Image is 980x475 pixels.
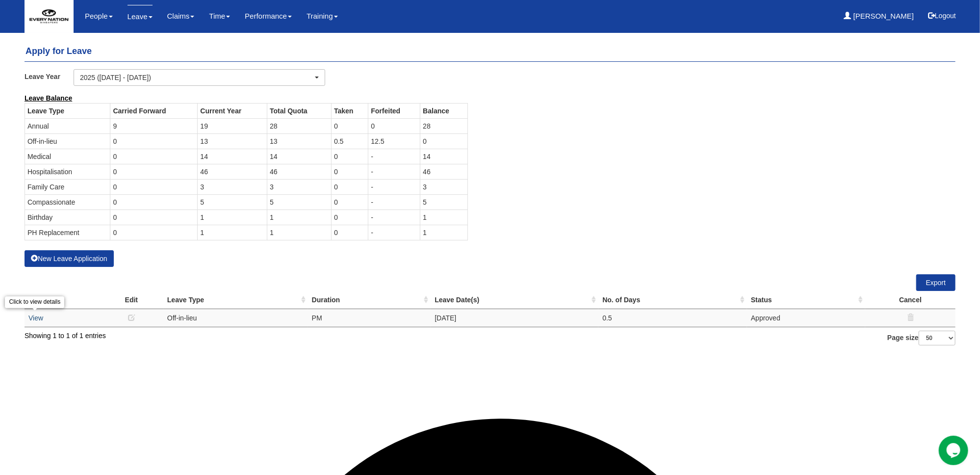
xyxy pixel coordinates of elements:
td: 1 [267,210,332,225]
a: [PERSON_NAME] [844,5,914,27]
button: New Leave Application [25,250,114,267]
button: 2025 ([DATE] - [DATE]) [74,69,325,86]
td: Medical [25,149,110,164]
td: 9 [110,118,198,133]
th: Forfeited [368,103,420,118]
td: - [368,164,420,179]
td: 1 [267,225,332,240]
td: 3 [198,179,267,194]
a: Export [916,274,955,291]
td: 14 [267,149,332,164]
td: 14 [198,149,267,164]
iframe: chat widget [939,436,970,465]
td: - [368,179,420,194]
td: 13 [198,133,267,149]
td: 28 [420,118,468,133]
th: No. of Days : activate to sort column ascending [598,291,747,309]
td: 5 [420,194,468,210]
td: 1 [420,225,468,240]
td: PM [308,309,431,327]
a: Claims [167,5,195,27]
div: 2025 ([DATE] - [DATE]) [80,73,313,82]
td: 0 [110,194,198,210]
td: 3 [420,179,468,194]
td: 28 [267,118,332,133]
label: Leave Year [25,69,74,83]
td: - [368,149,420,164]
td: 5 [198,194,267,210]
td: Off-in-lieu [163,309,308,327]
th: Status : activate to sort column ascending [747,291,865,309]
a: Time [209,5,230,27]
td: 0 [332,164,368,179]
td: 0 [110,179,198,194]
th: Cancel [865,291,955,309]
td: 0 [332,210,368,225]
td: 12.5 [368,133,420,149]
td: - [368,194,420,210]
td: 46 [420,164,468,179]
td: PH Replacement [25,225,110,240]
button: Logout [921,4,963,27]
th: Leave Type : activate to sort column ascending [163,291,308,309]
a: View [28,314,43,322]
a: Performance [245,5,292,27]
td: 0 [110,225,198,240]
td: 1 [198,225,267,240]
td: 1 [420,210,468,225]
th: Carried Forward [110,103,198,118]
td: 46 [267,164,332,179]
th: View [25,291,100,309]
td: 0.5 [332,133,368,149]
th: Total Quota [267,103,332,118]
td: [DATE] [431,309,598,327]
td: 46 [198,164,267,179]
th: Duration : activate to sort column ascending [308,291,431,309]
div: Click to view details [5,296,64,308]
td: 0 [332,149,368,164]
th: Leave Date(s) : activate to sort column ascending [431,291,598,309]
td: Family Care [25,179,110,194]
td: 13 [267,133,332,149]
td: Hospitalisation [25,164,110,179]
td: 14 [420,149,468,164]
td: 0 [332,194,368,210]
td: 0 [368,118,420,133]
td: 0 [110,164,198,179]
th: Balance [420,103,468,118]
b: Leave Balance [25,94,72,102]
td: Approved [747,309,865,327]
a: Leave [128,5,153,28]
td: 5 [267,194,332,210]
td: 0 [332,225,368,240]
td: 0 [110,133,198,149]
td: 0 [110,210,198,225]
td: - [368,225,420,240]
th: Leave Type [25,103,110,118]
td: 0 [110,149,198,164]
td: 19 [198,118,267,133]
td: 1 [198,210,267,225]
th: Current Year [198,103,267,118]
th: Edit [100,291,163,309]
h4: Apply for Leave [25,42,955,62]
label: Page size [887,331,955,345]
td: - [368,210,420,225]
select: Page size [919,331,955,345]
td: 0 [332,118,368,133]
td: 0.5 [598,309,747,327]
td: Compassionate [25,194,110,210]
td: 0 [332,179,368,194]
td: 3 [267,179,332,194]
td: Birthday [25,210,110,225]
td: Off-in-lieu [25,133,110,149]
a: Training [307,5,338,27]
td: 0 [420,133,468,149]
a: People [85,5,113,27]
td: Annual [25,118,110,133]
th: Taken [332,103,368,118]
